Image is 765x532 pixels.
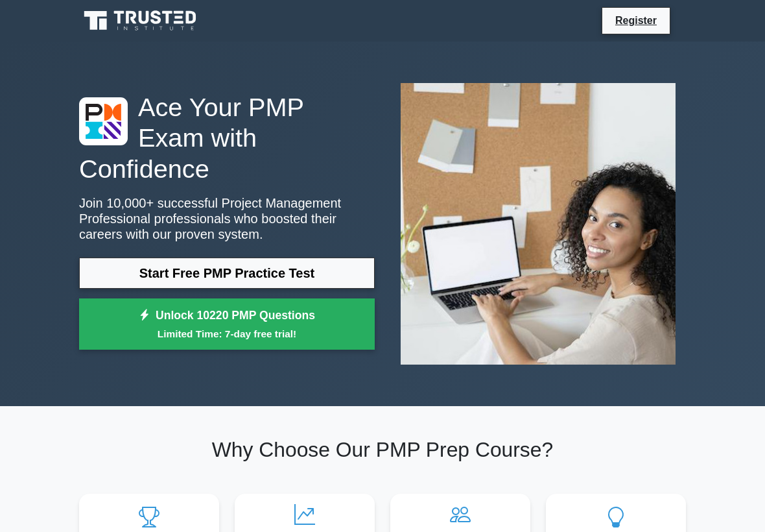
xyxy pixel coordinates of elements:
[607,12,665,29] a: Register
[79,298,375,350] a: Unlock 10220 PMP QuestionsLimited Time: 7-day free trial!
[79,195,375,242] p: Join 10,000+ successful Project Management Professional professionals who boosted their careers w...
[95,326,359,341] small: Limited Time: 7-day free trial!
[79,437,686,462] h2: Why Choose Our PMP Prep Course?
[79,92,375,185] h1: Ace Your PMP Exam with Confidence
[79,258,375,289] a: Start Free PMP Practice Test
